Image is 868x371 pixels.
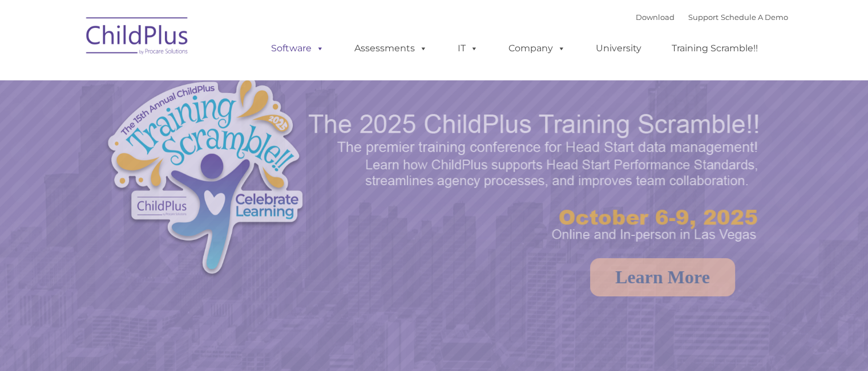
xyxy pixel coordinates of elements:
[80,9,195,66] img: ChildPlus by Procare Solutions
[446,37,490,60] a: IT
[343,37,439,60] a: Assessments
[260,37,336,60] a: Software
[590,258,735,296] a: Learn More
[636,13,675,22] a: Download
[584,37,653,60] a: University
[688,13,718,22] a: Support
[721,13,788,22] a: Schedule A Demo
[497,37,577,60] a: Company
[660,37,769,60] a: Training Scramble!!
[636,13,788,22] font: |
